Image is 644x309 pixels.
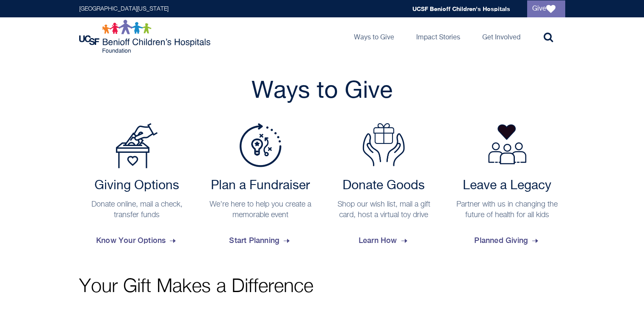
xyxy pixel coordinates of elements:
[347,17,401,55] a: Ways to Give
[527,0,565,17] a: Give
[449,123,565,252] a: Leave a Legacy Partner with us in changing the future of health for all kids Planned Giving
[116,123,158,168] img: Payment Options
[202,123,318,252] a: Plan a Fundraiser Plan a Fundraiser We're here to help you create a memorable event Start Planning
[79,123,195,252] a: Payment Options Giving Options Donate online, mail a check, transfer funds Know Your Options
[362,123,405,166] img: Donate Goods
[409,17,467,55] a: Impact Stories
[326,123,442,252] a: Donate Goods Donate Goods Shop our wish list, mail a gift card, host a virtual toy drive Learn How
[453,178,561,193] h2: Leave a Legacy
[79,19,213,53] img: Logo for UCSF Benioff Children's Hospitals Foundation
[330,199,438,221] p: Shop our wish list, mail a gift card, host a virtual toy drive
[330,178,438,193] h2: Donate Goods
[79,77,565,106] h2: Ways to Give
[359,229,409,252] span: Learn How
[239,123,282,167] img: Plan a Fundraiser
[96,229,177,252] span: Know Your Options
[475,17,527,55] a: Get Involved
[207,199,314,221] p: We're here to help you create a memorable event
[83,199,191,221] p: Donate online, mail a check, transfer funds
[207,178,314,193] h2: Plan a Fundraiser
[229,229,291,252] span: Start Planning
[83,178,191,193] h2: Giving Options
[79,277,565,296] p: Your Gift Makes a Difference
[412,5,510,12] a: UCSF Benioff Children's Hospitals
[79,6,169,12] a: [GEOGRAPHIC_DATA][US_STATE]
[474,229,540,252] span: Planned Giving
[453,199,561,221] p: Partner with us in changing the future of health for all kids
